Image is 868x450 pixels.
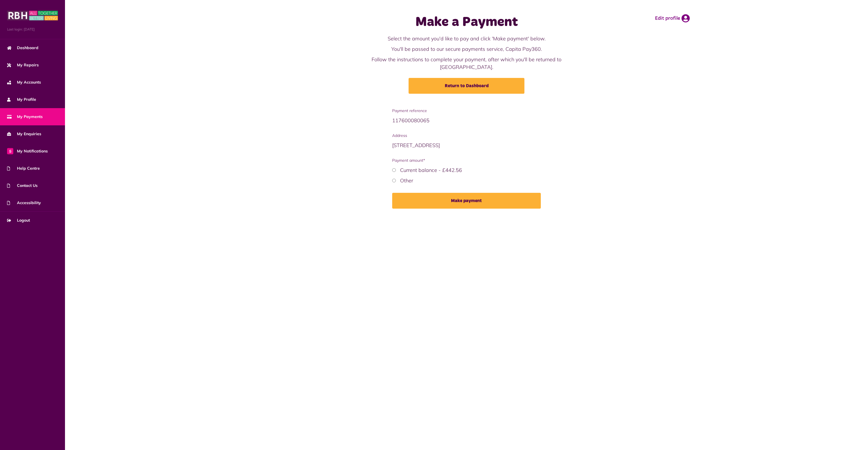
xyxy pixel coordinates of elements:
span: Dashboard [7,45,38,51]
p: Follow the instructions to complete your payment, after which you'll be returned to [GEOGRAPHIC_D... [353,56,580,71]
span: My Enquiries [7,131,41,137]
span: Logout [7,217,30,223]
button: Make payment [392,193,541,209]
span: My Repairs [7,62,39,68]
label: Other [400,177,413,184]
span: [STREET_ADDRESS] [392,142,440,148]
p: Select the amount you'd like to pay and click 'Make payment' below. [353,35,580,42]
span: Help Centre [7,165,40,171]
img: MyRBH [7,10,58,21]
span: Address [392,133,541,139]
span: My Payments [7,114,43,120]
span: Payment reference [392,108,541,114]
span: My Profile [7,97,36,102]
a: Return to Dashboard [409,78,524,94]
a: Edit profile [655,14,690,23]
span: 5 [7,148,13,154]
span: My Accounts [7,79,41,85]
span: Payment amount* [392,158,541,163]
label: Current balance - £442.56 [400,167,462,173]
span: Last login: [DATE] [7,27,58,32]
span: Contact Us [7,183,38,189]
span: 117600080065 [392,117,429,124]
p: You'll be passed to our secure payments service, Capita Pay360. [353,45,580,53]
span: My Notifications [7,148,48,154]
span: Accessibility [7,200,41,206]
h1: Make a Payment [353,14,580,30]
